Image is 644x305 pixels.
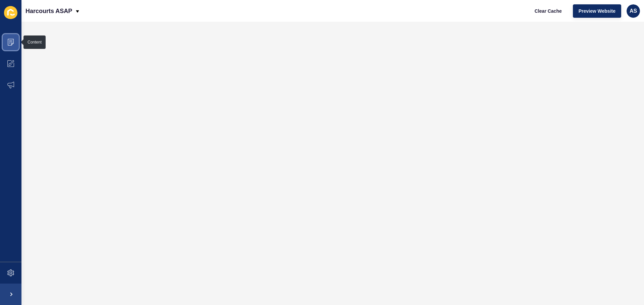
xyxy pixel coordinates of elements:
[28,40,42,45] div: Content
[529,4,568,18] button: Clear Cache
[535,8,562,14] span: Clear Cache
[25,3,72,19] p: Harcourts ASAP
[573,4,621,18] button: Preview Website
[579,8,615,14] span: Preview Website
[630,8,637,14] span: AS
